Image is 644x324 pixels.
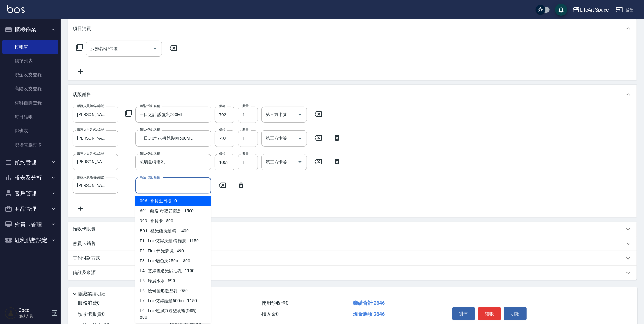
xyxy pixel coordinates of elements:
[2,186,58,201] button: 客戶管理
[68,85,637,104] div: 店販銷售
[77,151,104,156] label: 服務人員姓名/編號
[73,91,91,98] p: 店販銷售
[135,286,211,296] span: F6 - 幾何圖形造型乳 - 950
[570,4,611,16] button: LifeArt Space
[295,110,305,120] button: Open
[68,251,637,266] div: 其他付款方式
[68,266,637,280] div: 備註及來源
[504,307,527,320] button: 明細
[2,124,58,138] a: 排班表
[219,151,225,156] label: 價格
[295,157,305,167] button: Open
[2,201,58,217] button: 商品管理
[140,175,160,180] label: 商品代號/名稱
[2,110,58,124] a: 每日結帳
[219,127,225,132] label: 價格
[73,25,91,32] p: 項目消費
[2,82,58,96] a: 高階收支登錄
[77,104,104,108] label: 服務人員姓名/編號
[77,127,104,132] label: 服務人員姓名/編號
[2,232,58,248] button: 紅利點數設定
[135,276,211,286] span: F5 - 蜂晨水水 - 590
[2,68,58,82] a: 現金收支登錄
[135,226,211,236] span: B01 - 極光蘊洗髮精 - 1400
[242,127,249,132] label: 數量
[613,4,637,15] button: 登出
[77,175,104,180] label: 服務人員姓名/編號
[353,311,385,317] span: 現金應收 2646
[135,306,211,322] span: F9 - fiole超強力造型噴霧(銀粉) - 800
[2,138,58,152] a: 現場電腦打卡
[2,154,58,170] button: 預約管理
[19,313,49,319] p: 服務人員
[219,104,225,108] label: 價格
[580,6,609,14] div: LifeArt Space
[68,19,637,38] div: 項目消費
[242,151,249,156] label: 數量
[452,307,475,320] button: 掛單
[78,291,106,297] p: 隱藏業績明細
[135,206,211,216] span: 601 - 蘊洛-母親節禮盒 - 1500
[2,96,58,110] a: 材料自購登錄
[73,240,96,247] p: 會員卡銷售
[242,104,249,108] label: 數量
[150,44,160,54] button: Open
[135,266,211,276] span: F4 - 艾淂雪透光賦活乳 - 1100
[73,226,96,232] p: 預收卡販賣
[135,196,211,206] span: 006 - 會員生日禮 - 0
[135,256,211,266] span: F3 - fiole增色洗250ml - 800
[78,300,100,306] span: 服務消費 0
[261,311,279,317] span: 扣入金 0
[261,300,288,306] span: 使用預收卡 0
[353,300,385,306] span: 業績合計 2646
[140,151,160,156] label: 商品代號/名稱
[135,236,211,246] span: F1 - fiole艾淂洗髮精 輕潤 - 1150
[135,246,211,256] span: F2 - Fiole日光夢境 - 490
[73,255,103,262] p: 其他付款方式
[73,269,96,276] p: 備註及來源
[295,134,305,143] button: Open
[2,170,58,186] button: 報表及分析
[478,307,501,320] button: 結帳
[135,296,211,306] span: F7 - fiole艾淂護髮500ml - 1150
[2,22,58,38] button: 櫃檯作業
[68,236,637,251] div: 會員卡銷售
[555,4,567,16] button: save
[5,307,17,319] img: Person
[2,54,58,68] a: 帳單列表
[2,217,58,233] button: 會員卡管理
[68,222,637,236] div: 預收卡販賣
[2,40,58,54] a: 打帳單
[7,5,25,13] img: Logo
[140,127,160,132] label: 商品代號/名稱
[140,104,160,108] label: 商品代號/名稱
[135,216,211,226] span: 999 - 會員卡 - 500
[78,311,105,317] span: 預收卡販賣 0
[19,307,49,313] h5: Coco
